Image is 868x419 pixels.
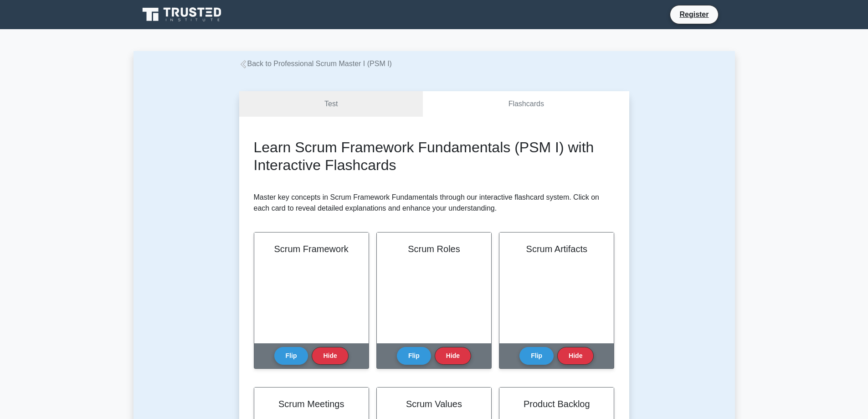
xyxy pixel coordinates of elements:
[239,91,423,117] a: Test
[388,398,480,409] h2: Scrum Values
[254,192,615,214] p: Master key concepts in Scrum Framework Fundamentals through our interactive flashcard system. Cli...
[510,243,603,254] h2: Scrum Artifacts
[239,60,392,67] a: Back to Professional Scrum Master I (PSM I)
[674,9,714,20] a: Register
[519,347,554,365] button: Flip
[435,347,471,365] button: Hide
[312,347,348,365] button: Hide
[265,243,358,254] h2: Scrum Framework
[265,398,358,409] h2: Scrum Meetings
[423,91,629,117] a: Flashcards
[274,347,308,365] button: Flip
[397,347,431,365] button: Flip
[254,139,615,174] h2: Learn Scrum Framework Fundamentals (PSM I) with Interactive Flashcards
[510,398,603,409] h2: Product Backlog
[388,243,480,254] h2: Scrum Roles
[557,347,594,365] button: Hide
